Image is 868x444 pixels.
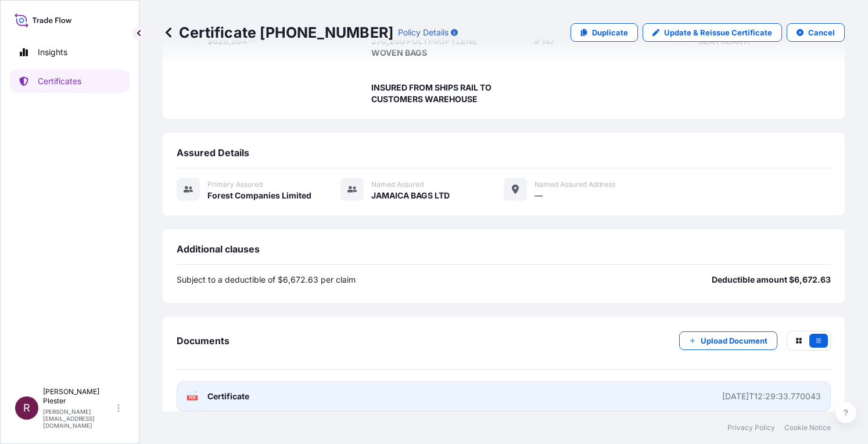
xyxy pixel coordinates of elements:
button: Upload Document [679,331,777,350]
span: Documents [177,335,229,346]
p: [PERSON_NAME] Plester [43,387,115,406]
p: Deductible amount $6,672.63 [712,274,831,286]
p: Certificate [PHONE_NUMBER] [163,23,393,42]
p: Insights [38,46,67,58]
a: Insights [10,41,130,64]
span: Named Assured [371,180,424,189]
span: JAMAICA BAGS LTD [371,190,450,201]
a: Cookie Notice [784,423,831,432]
p: Policy Details [398,27,449,38]
span: Additional clauses [177,243,260,255]
p: Update & Reissue Certificate [664,27,772,38]
a: Privacy Policy [727,423,775,432]
div: [DATE]T12:29:33.770043 [722,391,821,402]
a: PDFCertificate[DATE]T12:29:33.770043 [177,381,831,411]
p: Cancel [808,27,835,38]
span: Primary assured [207,180,263,189]
a: Duplicate [571,23,638,42]
span: 270,200 POLYPROPYLENE WOVEN BAGS INSURED FROM SHIPS RAIL TO CUSTOMERS WAREHOUSE [371,35,504,105]
p: [PERSON_NAME][EMAIL_ADDRESS][DOMAIN_NAME] [43,408,115,429]
span: Assured Details [177,147,249,158]
p: Subject to a deductible of $6,672.63 per claim [177,274,356,286]
span: — [535,190,543,201]
a: Certificates [10,70,130,93]
p: Upload Document [701,335,767,346]
span: Forest Companies Limited [207,190,311,201]
p: Duplicate [592,27,628,38]
span: R [23,402,30,414]
p: Certificates [38,75,81,87]
button: Cancel [787,23,845,42]
text: PDF [189,396,196,400]
a: Update & Reissue Certificate [643,23,782,42]
span: Certificate [207,391,249,402]
span: Named Assured Address [535,180,615,189]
